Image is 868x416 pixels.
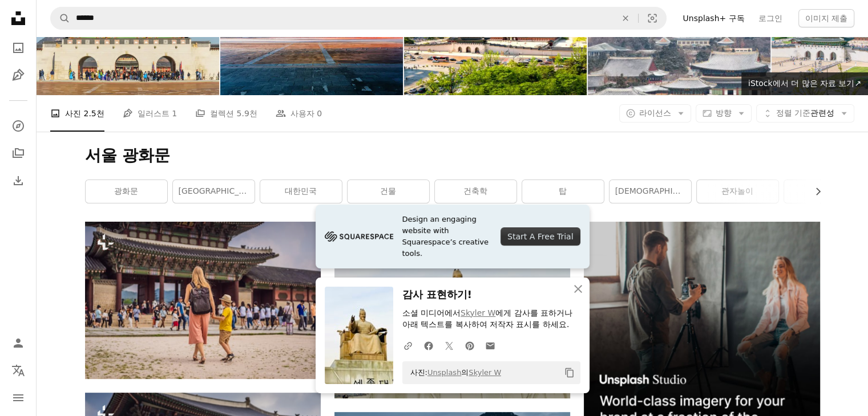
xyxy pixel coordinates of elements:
a: [DEMOGRAPHIC_DATA] [609,180,691,203]
a: 로그인 [752,9,789,27]
a: 일러스트 [7,64,30,87]
a: [GEOGRAPHIC_DATA] [173,180,255,203]
a: 한국의 엄마와 아들 관광객. 대한민국 서울의 경복궁 부지. 한국 여행 개념입니다. 아이들과 함께 여행하는 개념. [85,295,321,305]
a: 컬렉션 5.9천 [195,95,257,132]
a: 대한민국 [260,180,342,203]
span: 방향 [716,108,732,117]
button: 라이선스 [619,104,691,123]
span: iStock에서 더 많은 자료 보기 ↗ [748,79,861,88]
a: 사람 [784,180,866,203]
span: Design an engaging website with Squarespace’s creative tools. [402,214,492,259]
a: Design an engaging website with Squarespace’s creative tools.Start A Free Trial [316,205,590,268]
button: 클립보드에 복사하기 [560,363,579,382]
a: Unsplash+ 구독 [676,9,751,27]
button: 시각적 검색 [639,7,666,29]
a: 일러스트 1 [123,95,177,132]
a: Pinterest에 공유 [459,334,480,357]
a: 건물 [348,180,429,203]
span: 사진: 의 [405,364,502,382]
a: 컬렉션 [7,142,30,165]
button: 언어 [7,359,30,382]
button: 방향 [696,104,752,123]
p: 소셜 미디어에서 에게 감사를 표하거나 아래 텍스트를 복사하여 저작자 표시를 하세요. [402,308,580,331]
button: 정렬 기준관련성 [756,104,854,123]
a: Twitter에 공유 [439,334,459,357]
a: Skyler W [469,368,501,377]
img: 한국의 엄마와 아들 관광객. 대한민국 서울의 경복궁 부지. 한국 여행 개념입니다. 아이들과 함께 여행하는 개념. [85,222,321,378]
h3: 감사 표현하기! [402,287,580,303]
h1: 서울 광화문 [85,145,820,166]
span: 라이선스 [639,108,671,117]
a: 탐색 [7,115,30,137]
button: 목록을 오른쪽으로 스크롤 [808,180,820,203]
a: Unsplash [427,368,461,377]
span: 5.9천 [237,107,257,120]
a: 다운로드 내역 [7,169,30,192]
span: 관련성 [776,108,834,119]
a: 로그인 / 가입 [7,332,30,354]
a: 사용자 0 [276,95,322,132]
a: 광화문 [86,180,167,203]
button: Unsplash 검색 [51,7,70,29]
a: 건축학 [435,180,516,203]
a: 사진 [7,36,30,59]
div: Start A Free Trial [500,227,580,246]
a: Skyler W [461,308,495,317]
a: Facebook에 공유 [418,334,439,357]
button: 메뉴 [7,386,30,409]
a: 이메일로 공유에 공유 [480,334,500,357]
span: 0 [317,107,322,120]
button: 삭제 [613,7,638,29]
form: 사이트 전체에서 이미지 찾기 [50,7,667,30]
span: 정렬 기준 [776,108,810,117]
img: file-1705255347840-230a6ab5bca9image [325,228,393,245]
button: 이미지 제출 [798,9,854,27]
a: 관자놀이 [697,180,778,203]
a: 탑 [522,180,604,203]
a: iStock에서 더 많은 자료 보기↗ [741,72,868,95]
span: 1 [172,107,177,120]
a: 홈 — Unsplash [7,7,30,32]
